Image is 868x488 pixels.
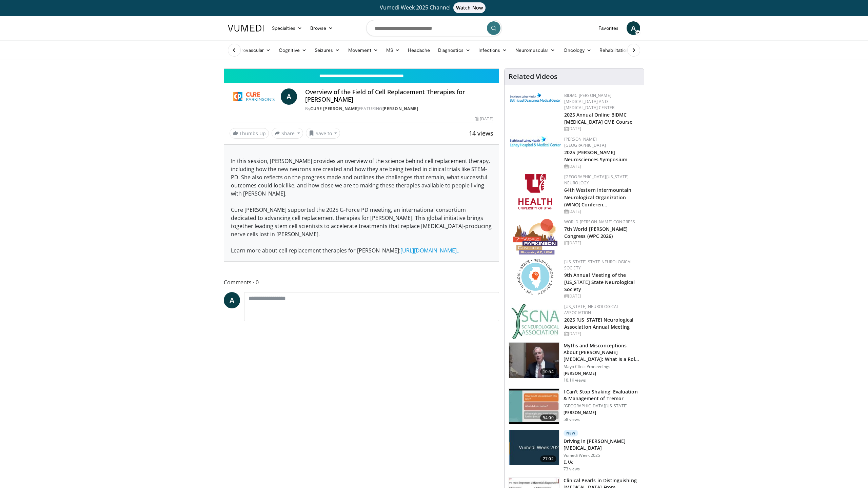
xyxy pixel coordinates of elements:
span: 27:02 [540,455,556,462]
a: MS [382,43,404,57]
span: Watch Now [453,2,486,13]
img: e7977282-282c-4444-820d-7cc2733560fd.jpg.150x105_q85_autocrop_double_scale_upscale_version-0.2.jpg [510,136,561,147]
h3: Myths and Misconceptions About [PERSON_NAME][MEDICAL_DATA]: What Is a Role of … [564,342,640,363]
h3: Driving in [PERSON_NAME][MEDICAL_DATA] [564,438,640,451]
a: 2025 Annual Online BIDMC [MEDICAL_DATA] CME Course [564,111,633,125]
span: 54:00 [540,414,556,421]
span: Cure [PERSON_NAME] supported the 2025 G-Force PD meeting, an international consortium dedicated t... [231,206,492,238]
div: [DATE] [564,331,638,337]
a: 2025 [PERSON_NAME] Neurosciences Symposium [564,149,627,163]
a: Headache [404,43,434,57]
img: 61cbffe9-b4b5-4de3-827f-af63743691bb.jpg.150x105_q85_crop-smart_upscale.jpg [509,430,559,465]
a: World [PERSON_NAME] Congress [564,219,635,225]
img: dd4ea4d2-548e-40e2-8487-b77733a70694.150x105_q85_crop-smart_upscale.jpg [509,343,559,378]
a: [PERSON_NAME][GEOGRAPHIC_DATA] [564,136,606,148]
a: 54:00 I Can't Stop Shaking! Evaluation & Management of Tremor [GEOGRAPHIC_DATA][US_STATE] [PERSON... [509,388,640,424]
div: [DATE] [564,293,638,299]
button: Share [272,128,303,139]
span: In this session, [PERSON_NAME] provides an overview of the science behind cell replacement therap... [231,157,490,197]
p: New [564,430,578,436]
a: [GEOGRAPHIC_DATA][US_STATE] Neurology [564,174,629,186]
img: VuMedi Logo [228,25,264,32]
p: 73 views [564,466,580,472]
h4: Related Videos [509,73,557,81]
div: [DATE] [475,116,493,122]
a: BIDMC [PERSON_NAME][MEDICAL_DATA] and [MEDICAL_DATA] Center [564,93,615,110]
span: 14 views [469,129,493,137]
img: 0784c0d1-7649-4b72-b441-dbb7d00289db.150x105_q85_crop-smart_upscale.jpg [509,389,559,424]
a: Cognitive [275,43,311,57]
a: Browse [306,21,337,35]
img: 16fe1da8-a9a0-4f15-bd45-1dd1acf19c34.png.150x105_q85_autocrop_double_scale_upscale_version-0.2.png [513,219,557,255]
img: f6362829-b0a3-407d-a044-59546adfd345.png.150x105_q85_autocrop_double_scale_upscale_version-0.2.png [518,174,552,209]
a: Rehabilitation [595,43,633,57]
span: Learn more about cell replacement therapies for [PERSON_NAME]: [231,247,400,254]
a: 64th Western Intermountain Neurological Organization (WINO) Conferen… [564,187,632,207]
a: A [224,292,240,308]
div: [DATE] [564,163,638,169]
a: Cerebrovascular [224,43,275,57]
p: [PERSON_NAME] [564,371,640,376]
a: Specialties [268,21,306,35]
a: A [281,88,297,105]
button: Save to [306,128,340,139]
a: [PERSON_NAME] [382,106,418,111]
input: Search topics, interventions [366,20,502,36]
h4: Overview of the Field of Cell Replacement Therapies for [PERSON_NAME] [305,88,493,103]
span: Vumedi Week 2025 Channel [380,4,488,11]
div: [DATE] [564,208,638,215]
a: A [627,21,640,35]
a: 2025 [US_STATE] Neurological Association Annual Meeting [564,317,634,330]
img: 71a8b48c-8850-4916-bbdd-e2f3ccf11ef9.png.150x105_q85_autocrop_double_scale_upscale_version-0.2.png [517,259,553,294]
a: Infections [474,43,511,57]
a: 10:54 Myths and Misconceptions About [PERSON_NAME][MEDICAL_DATA]: What Is a Role of … Mayo Clinic... [509,342,640,383]
a: 27:02 New Driving in [PERSON_NAME][MEDICAL_DATA] Vumedi Week 2025 E. Uc 73 views [509,430,640,472]
h3: I Can't Stop Shaking! Evaluation & Management of Tremor [564,388,640,402]
a: Favorites [594,21,623,35]
a: [US_STATE] Neurological Association [564,304,619,316]
p: 58 views [564,417,580,422]
span: Comments 0 [224,278,499,287]
p: Mayo Clinic Proceedings [564,364,640,369]
a: Neuromuscular [511,43,559,57]
img: Cure Parkinson's [230,88,278,105]
p: [GEOGRAPHIC_DATA][US_STATE] [564,403,640,409]
a: Cure [PERSON_NAME] [310,106,359,111]
a: Diagnostics [434,43,474,57]
img: c96b19ec-a48b-46a9-9095-935f19585444.png.150x105_q85_autocrop_double_scale_upscale_version-0.2.png [510,93,561,102]
a: 7th World [PERSON_NAME] Congress (WPC 2026) [564,226,628,239]
p: E. Uc [564,460,640,465]
p: [PERSON_NAME] [564,410,640,415]
p: 10.1K views [564,378,586,383]
a: [URL][DOMAIN_NAME].. [400,247,459,254]
a: Thumbs Up [230,128,269,139]
a: [US_STATE] State Neurological Society [564,259,633,271]
img: b123db18-9392-45ae-ad1d-42c3758a27aa.jpg.150x105_q85_autocrop_double_scale_upscale_version-0.2.jpg [511,304,559,339]
span: 10:54 [540,368,556,375]
a: 9th Annual Meeting of the [US_STATE] State Neurological Society [564,272,635,292]
a: Movement [344,43,382,57]
div: [DATE] [564,126,638,132]
p: Vumedi Week 2025 [564,453,640,458]
div: [DATE] [564,240,638,246]
a: Oncology [559,43,596,57]
a: Vumedi Week 2025 ChannelWatch Now [229,2,639,13]
a: Seizures [311,43,344,57]
div: By FEATURING [305,106,493,112]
